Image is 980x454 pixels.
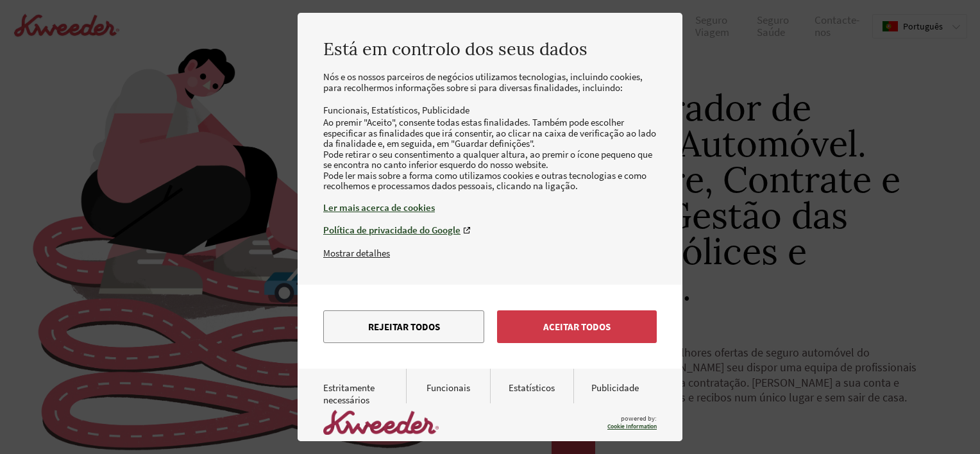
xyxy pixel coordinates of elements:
li: Funcionais [323,104,371,116]
label: Estatísticos [509,382,555,439]
li: Estatísticos [371,104,422,116]
a: Ler mais acerca de cookies [323,201,657,214]
div: Nós e os nossos parceiros de negócios utilizamos tecnologias, incluindo cookies, para recolhermos... [323,72,657,247]
h2: Está em controlo dos seus dados [323,38,657,59]
li: Publicidade [422,104,469,116]
a: Política de privacidade do Google [323,224,657,236]
button: Aceitar todos [497,310,657,343]
label: Publicidade [591,382,639,439]
button: Mostrar detalhes [323,247,390,259]
label: Funcionais [427,382,470,439]
button: Rejeitar todos [323,310,484,343]
label: Estritamente necessários [323,382,406,439]
div: menu [298,285,682,369]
